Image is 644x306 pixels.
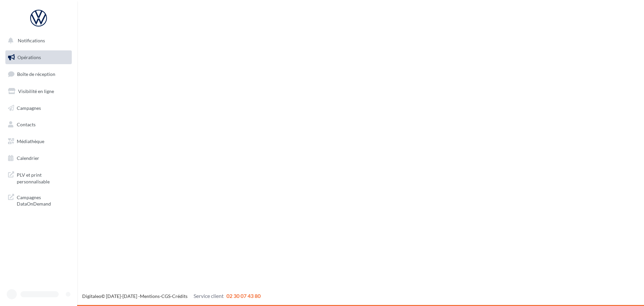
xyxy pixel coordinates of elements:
span: Service client [194,293,224,299]
a: Calendrier [4,151,73,165]
a: Campagnes [4,101,73,115]
span: Notifications [18,38,45,43]
span: Médiathèque [17,138,44,144]
span: Campagnes [17,105,41,111]
a: CGS [161,293,170,299]
a: Crédits [172,293,187,299]
a: Digitaleo [82,293,101,299]
a: Visibilité en ligne [4,84,73,98]
span: 02 30 07 43 80 [226,293,261,299]
a: Campagnes DataOnDemand [4,190,73,210]
a: Opérations [4,50,73,64]
a: Mentions [140,293,160,299]
span: PLV et print personnalisable [17,170,69,185]
a: Médiathèque [4,134,73,148]
span: Contacts [17,122,36,127]
button: Notifications [4,34,70,48]
a: Boîte de réception [4,67,73,81]
span: Opérations [17,54,41,60]
a: PLV et print personnalisable [4,168,73,187]
span: Visibilité en ligne [18,88,54,94]
span: Boîte de réception [17,71,55,77]
span: Calendrier [17,155,39,161]
span: Campagnes DataOnDemand [17,193,69,207]
a: Contacts [4,118,73,132]
span: © [DATE]-[DATE] - - - [82,293,261,299]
